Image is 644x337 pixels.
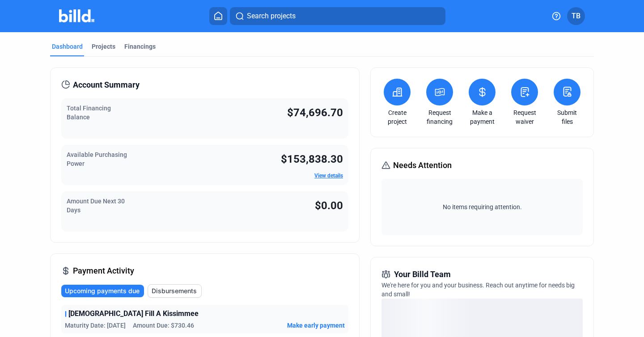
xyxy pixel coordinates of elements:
a: Submit files [551,108,583,126]
span: Amount Due: $730.46 [133,321,194,330]
span: Payment Activity [73,265,134,277]
span: Total Financing Balance [67,105,111,121]
a: Request waiver [509,108,540,126]
span: Search projects [247,11,296,21]
span: Disbursements [152,286,197,295]
a: Make a payment [466,108,498,126]
span: $0.00 [315,199,343,212]
span: Your Billd Team [394,268,451,281]
a: Create project [381,108,413,126]
a: Request financing [424,108,455,126]
button: Disbursements [148,284,202,298]
button: Make early payment [287,321,345,330]
span: Needs Attention [393,159,452,172]
span: Account Summary [73,79,140,91]
button: Search projects [230,7,445,25]
span: No items requiring attention. [385,202,579,211]
span: Amount Due Next 30 Days [67,198,125,214]
span: TB [572,11,580,21]
div: Dashboard [52,42,83,51]
span: Maturity Date: [DATE] [65,321,126,330]
span: Upcoming payments due [65,286,140,295]
button: TB [567,7,585,25]
a: View details [314,173,343,179]
span: Available Purchasing Power [67,151,127,167]
span: $153,838.30 [281,153,343,165]
div: Projects [92,42,115,51]
span: $74,696.70 [287,106,343,119]
div: Financings [124,42,156,51]
span: We're here for you and your business. Reach out anytime for needs big and small! [381,282,575,298]
button: Upcoming payments due [61,285,144,297]
span: [DEMOGRAPHIC_DATA] Fill A Kissimmee [68,308,199,319]
img: Billd Company Logo [59,9,94,22]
